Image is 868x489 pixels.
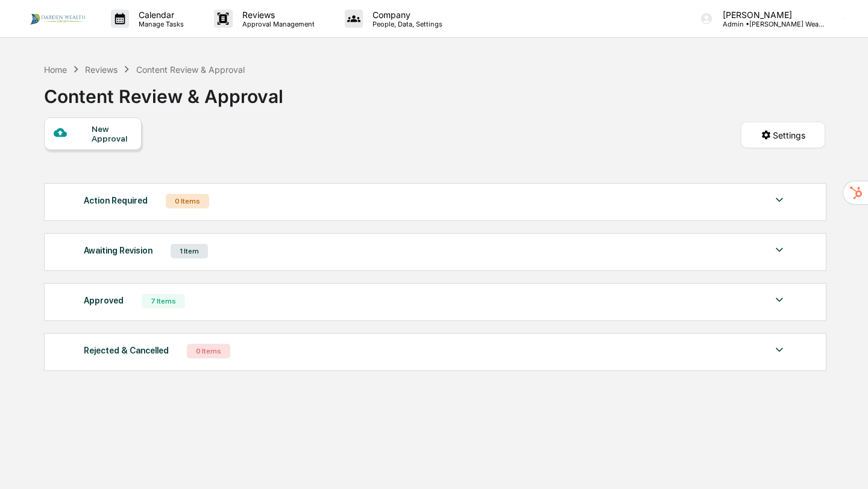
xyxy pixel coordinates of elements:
[44,64,67,75] div: Home
[171,244,208,258] div: 1 Item
[85,64,118,75] div: Reviews
[772,343,787,357] img: caret
[84,343,169,358] div: Rejected & Cancelled
[233,20,321,28] p: Approval Management
[829,449,862,482] iframe: Open customer support
[92,124,132,143] div: New Approval
[84,293,124,308] div: Approved
[713,20,825,28] p: Admin • [PERSON_NAME] Wealth Group
[187,344,230,358] div: 0 Items
[129,20,190,28] p: Manage Tasks
[772,193,787,207] img: caret
[136,64,245,75] div: Content Review & Approval
[772,293,787,307] img: caret
[741,122,825,148] button: Settings
[44,76,283,107] div: Content Review & Approval
[713,10,825,20] p: [PERSON_NAME]
[233,10,321,20] p: Reviews
[84,193,148,208] div: Action Required
[363,10,448,20] p: Company
[129,10,190,20] p: Calendar
[84,243,153,258] div: Awaiting Revision
[142,294,185,308] div: 7 Items
[772,243,787,257] img: caret
[363,20,448,28] p: People, Data, Settings
[166,194,209,208] div: 0 Items
[29,11,87,26] img: logo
